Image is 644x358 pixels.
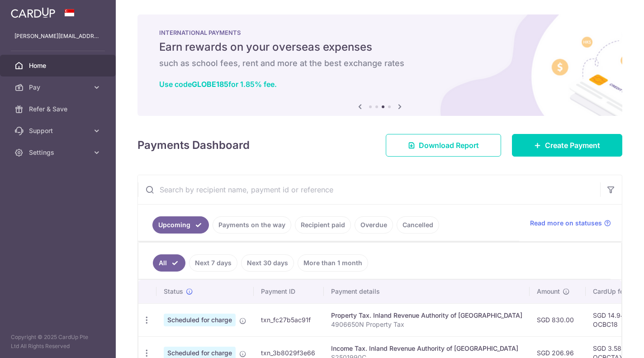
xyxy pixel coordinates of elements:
[159,58,601,69] h6: such as school fees, rent and more at the best exchange rates
[159,80,277,89] a: Use codeGLOBE185for 1.85% fee.
[213,216,291,234] a: Payments on the way
[29,61,89,70] span: Home
[164,314,236,326] span: Scheduled for charge
[29,105,89,114] span: Refer & Save
[331,320,522,329] p: 4906650N Property Tax
[386,134,501,157] a: Download Report
[295,216,351,234] a: Recipient paid
[159,40,601,54] h5: Earn rewards on your overseas expenses
[192,80,228,89] b: GLOBE185
[593,287,627,296] span: CardUp fee
[189,254,237,272] a: Next 7 days
[355,216,393,234] a: Overdue
[512,134,622,157] a: Create Payment
[331,311,522,320] div: Property Tax. Inland Revenue Authority of [GEOGRAPHIC_DATA]
[29,83,89,92] span: Pay
[29,126,89,135] span: Support
[152,216,209,234] a: Upcoming
[254,280,324,303] th: Payment ID
[254,303,324,336] td: txn_fc27b5ac91f
[537,287,560,296] span: Amount
[298,254,368,272] a: More than 1 month
[153,254,185,272] a: All
[586,331,635,353] iframe: Opens a widget where you can find more information
[530,219,611,228] a: Read more on statuses
[138,175,600,204] input: Search by recipient name, payment id or reference
[530,303,586,336] td: SGD 830.00
[11,7,55,18] img: CardUp
[419,140,479,151] span: Download Report
[137,14,622,116] img: International Payment Banner
[331,344,522,353] div: Income Tax. Inland Revenue Authority of [GEOGRAPHIC_DATA]
[137,137,250,153] h4: Payments Dashboard
[29,148,89,157] span: Settings
[324,280,530,303] th: Payment details
[164,287,183,296] span: Status
[14,32,101,41] p: [PERSON_NAME][EMAIL_ADDRESS][DOMAIN_NAME]
[397,216,439,234] a: Cancelled
[159,29,601,36] p: INTERNATIONAL PAYMENTS
[241,254,294,272] a: Next 30 days
[530,219,602,228] span: Read more on statuses
[545,140,600,151] span: Create Payment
